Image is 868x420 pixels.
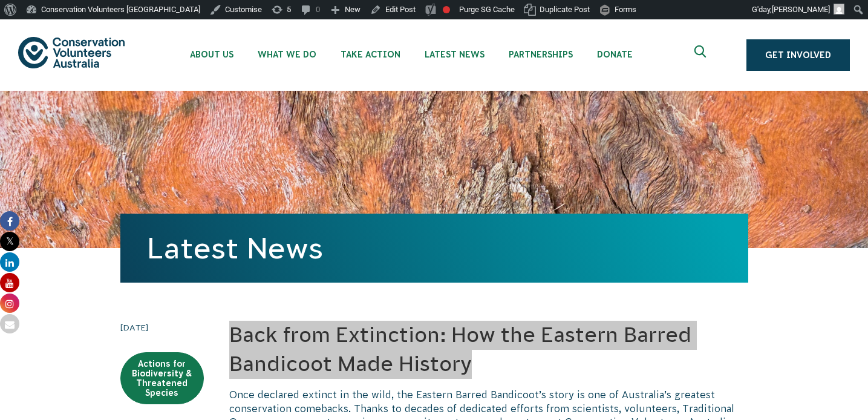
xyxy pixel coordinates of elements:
a: Actions for Biodiversity & Threatened Species [120,352,204,404]
span: Take Action [341,50,400,59]
span: Expand search box [694,45,710,65]
span: Partnerships [509,50,573,59]
h2: Back from Extinction: How the Eastern Barred Bandicoot Made History [229,321,748,378]
time: [DATE] [120,321,204,334]
a: Get Involved [746,39,850,71]
span: About Us [190,50,233,59]
li: What We Do [246,19,328,91]
span: Donate [597,50,633,59]
img: logo.svg [18,37,125,68]
a: Latest News [147,232,323,264]
li: About Us [178,19,246,91]
span: Latest News [425,50,485,59]
span: What We Do [258,50,316,59]
span: [PERSON_NAME] [772,5,830,14]
button: Expand search box Close search box [687,41,716,70]
div: Focus keyphrase not set [443,6,450,13]
li: Take Action [328,19,413,91]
